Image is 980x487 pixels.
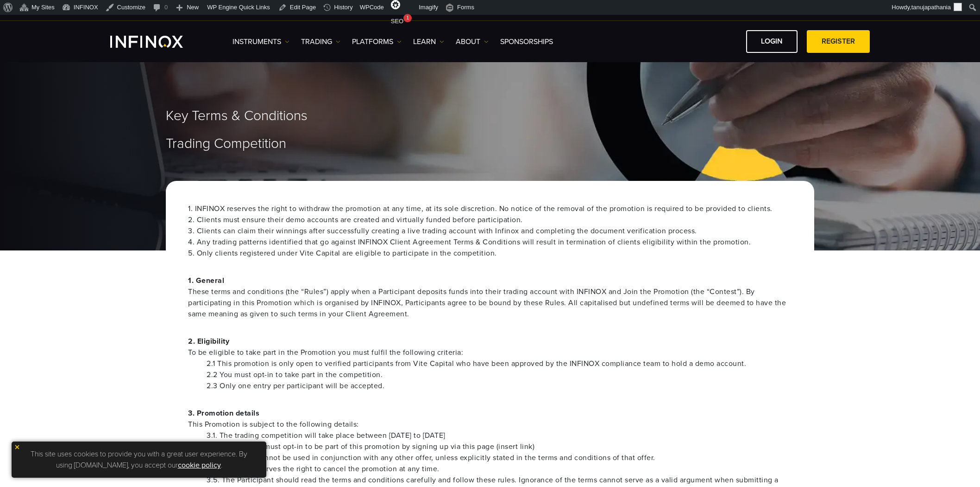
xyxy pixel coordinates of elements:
li: 2.1 This promotion is only open to verified participants from Vite Capital who have been approved... [207,358,792,369]
li: 2.2 You must opt-in to take part in the competition. [207,369,792,380]
p: 2. Eligibility [188,336,792,358]
li: 2.3 Only one entry per participant will be accepted. [207,380,792,391]
img: yellow close icon [14,444,20,450]
a: INFINOX Logo [110,36,205,48]
h1: Trading Competition [166,136,814,151]
a: LOGIN [746,30,798,53]
span: tanujapathania [911,4,951,11]
li: 4. Any trading patterns identified that go against INFINOX Client Agreement Terms & Conditions wi... [188,237,792,248]
li: 3.3. This offer cannot be used in conjunction with any other offer, unless explicitly stated in t... [207,452,792,463]
li: 3.1. The trading competition will take place between [DATE] to [DATE] [207,430,792,441]
li: 2. Clients must ensure their demo accounts are created and virtually funded before participation. [188,214,792,225]
div: 1 [403,14,412,22]
a: ABOUT [456,36,489,47]
li: 5. Only clients registered under Vite Capital are eligible to participate in the competition. [188,248,792,259]
p: 3. Promotion details [188,408,792,430]
p: This site uses cookies to provide you with a great user experience. By using [DOMAIN_NAME], you a... [16,446,262,473]
a: SPONSORSHIPS [500,36,553,47]
li: 3.2. Participants must opt-in to be part of this promotion by signing up via this page (insert link) [207,441,792,452]
li: 3.4 INFINOX reserves the right to cancel the promotion at any time. [207,463,792,474]
span: These terms and conditions (the “Rules”) apply when a Participant deposits funds into their tradi... [188,286,792,320]
a: cookie policy [178,461,221,470]
a: Learn [413,36,444,47]
span: SEO [391,18,403,25]
a: Instruments [232,36,289,47]
span: Key Terms & Conditions [166,108,308,125]
li: 3. Clients can claim their winnings after successfully creating a live trading account with Infin... [188,225,792,237]
li: 1. INFINOX reserves the right to withdraw the promotion at any time, at its sole discretion. No n... [188,203,792,214]
span: This Promotion is subject to the following details: [188,419,792,430]
p: 1. General [188,275,792,320]
a: REGISTER [807,30,870,53]
span: To be eligible to take part in the Promotion you must fulfil the following criteria: [188,347,792,358]
a: TRADING [301,36,340,47]
a: PLATFORMS [352,36,402,47]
